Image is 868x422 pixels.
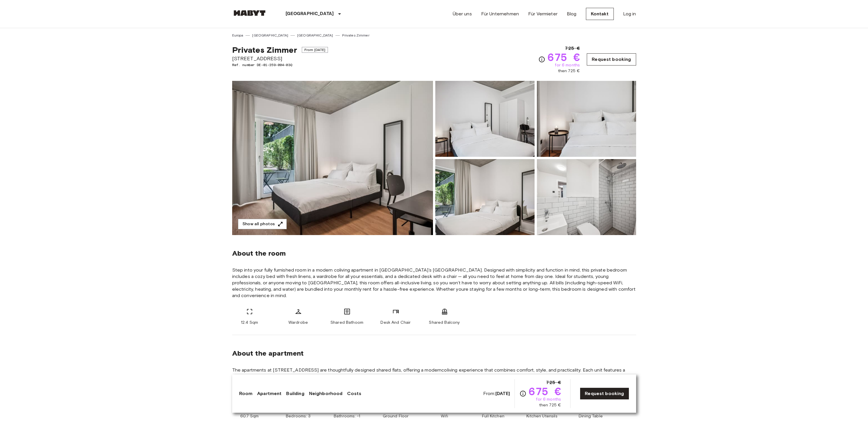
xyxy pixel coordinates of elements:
[526,413,557,419] span: Kitchen Utensils
[537,159,636,235] img: Picture of unit DE-01-259-004-03Q
[548,52,580,62] span: 675 €
[483,390,510,397] span: From:
[587,53,636,66] a: Request booking
[482,413,504,419] span: Full Kitchen
[334,413,360,419] span: Bathrooms: -1
[537,81,636,157] img: Picture of unit DE-01-259-004-03Q
[286,390,304,397] a: Building
[536,396,561,402] span: for 6 months
[383,413,409,419] span: Ground Floor
[529,386,561,396] span: 675 €
[555,62,580,68] span: for 6 months
[232,45,297,55] span: Privates Zimmer
[580,388,629,400] a: Request booking
[232,367,636,392] span: The apartments at [STREET_ADDRESS] are thoughtfully designed shared flats, offering a moderncoliv...
[240,413,259,419] span: 60.7 Sqm
[429,320,460,325] span: Shared Balcony
[232,33,243,38] a: Europa
[232,55,328,62] span: [STREET_ADDRESS]
[331,320,363,325] span: Shared Bathoom
[297,33,333,38] a: [GEOGRAPHIC_DATA]
[232,62,328,68] span: Ref. number DE-01-259-004-03Q
[232,10,267,16] img: Habyt
[495,391,510,396] b: [DATE]
[342,33,369,38] a: Privates Zimmer
[565,45,580,52] span: 725 €
[241,320,258,325] span: 12.4 Sqm
[586,8,614,20] a: Kontakt
[257,390,281,397] a: Apartment
[239,390,253,397] a: Room
[309,390,343,397] a: Neighborhood
[286,10,334,17] p: [GEOGRAPHIC_DATA]
[288,320,308,325] span: Wardrobe
[481,10,519,17] a: Für Unternehmen
[232,349,304,358] span: About the apartment
[441,413,448,419] span: Wifi
[232,267,636,299] span: Step into your fully furnished room in a modern coliving apartment in [GEOGRAPHIC_DATA]’s [GEOGRA...
[623,10,636,17] a: Log in
[380,320,411,325] span: Desk And Chair
[435,81,535,157] img: Picture of unit DE-01-259-004-03Q
[252,33,288,38] a: [GEOGRAPHIC_DATA]
[435,159,535,235] img: Picture of unit DE-01-259-004-03Q
[546,379,561,386] span: 725 €
[232,81,433,235] img: Marketing picture of unit DE-01-259-004-03Q
[558,68,580,74] span: then 725 €
[579,413,603,419] span: Dining Table
[453,10,472,17] a: Über uns
[232,249,636,258] span: About the room
[238,219,287,230] button: Show all photos
[347,390,361,397] a: Costs
[539,402,561,408] span: then 725 €
[519,390,526,397] svg: Check cost overview for full price breakdown. Please note that discounts apply to new joiners onl...
[286,413,311,419] span: Bedrooms: 3
[528,10,557,17] a: Für Vermieter
[538,56,545,63] svg: Check cost overview for full price breakdown. Please note that discounts apply to new joiners onl...
[567,10,577,17] a: Blog
[302,47,328,53] span: From [DATE]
